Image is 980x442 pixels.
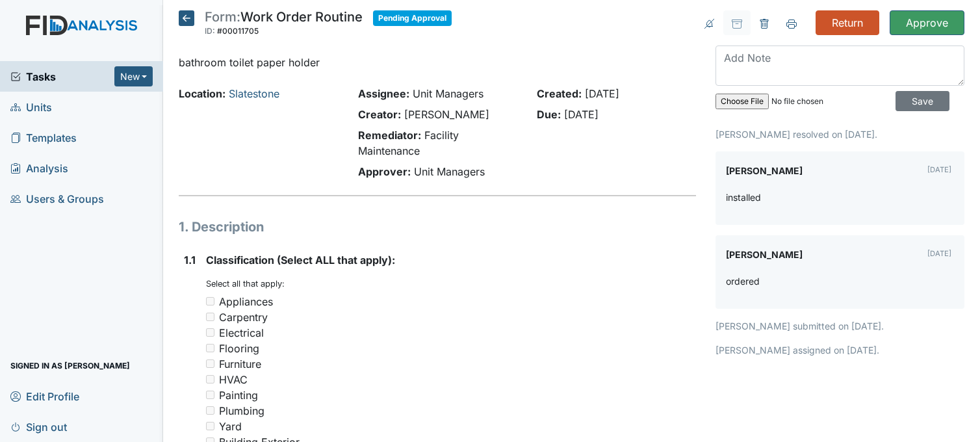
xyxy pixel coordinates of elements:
div: Plumbing [219,403,264,419]
input: Return [816,10,879,35]
input: Furniture [206,359,214,368]
p: [PERSON_NAME] assigned on [DATE]. [716,343,964,357]
p: [PERSON_NAME] resolved on [DATE]. [716,127,964,141]
label: [PERSON_NAME] [726,246,803,264]
span: [DATE] [585,87,619,100]
div: Appliances [219,294,273,309]
label: 1.1 [184,252,196,268]
div: Carpentry [219,309,268,325]
strong: Due: [537,108,561,121]
span: Edit Profile [10,386,79,406]
span: Units [10,97,52,117]
span: [PERSON_NAME] [404,108,489,121]
small: [DATE] [927,165,951,174]
p: installed [726,190,761,204]
span: Templates [10,127,77,148]
p: [PERSON_NAME] submitted on [DATE]. [716,319,964,333]
input: HVAC [206,375,214,383]
input: Appliances [206,297,214,305]
input: Flooring [206,344,214,352]
strong: Creator: [358,108,401,121]
strong: Created: [537,87,582,100]
span: Form: [205,9,240,25]
input: Carpentry [206,313,214,321]
input: Save [896,91,949,111]
input: Approve [890,10,964,35]
span: Analysis [10,158,68,178]
div: Flooring [219,341,259,356]
span: Users & Groups [10,188,104,209]
span: [DATE] [564,108,599,121]
span: Signed in as [PERSON_NAME] [10,356,130,376]
strong: Assignee: [358,87,409,100]
span: Classification (Select ALL that apply): [206,253,395,266]
input: Plumbing [206,406,214,415]
p: bathroom toilet paper holder [179,55,696,70]
small: Select all that apply: [206,279,285,289]
div: Electrical [219,325,264,341]
div: HVAC [219,372,248,387]
span: Unit Managers [414,165,485,178]
div: Yard [219,419,242,434]
span: Pending Approval [373,10,452,26]
div: Work Order Routine [205,10,363,39]
label: [PERSON_NAME] [726,162,803,180]
a: Slatestone [229,87,279,100]
p: ordered [726,274,760,288]
input: Yard [206,422,214,430]
span: Unit Managers [413,87,484,100]
h1: 1. Description [179,217,696,237]
span: #00011705 [217,26,259,36]
input: Electrical [206,328,214,337]
strong: Location: [179,87,226,100]
input: Painting [206,391,214,399]
button: New [114,66,153,86]
small: [DATE] [927,249,951,258]
a: Tasks [10,69,114,84]
strong: Remediator: [358,129,421,142]
span: ID: [205,26,215,36]
span: Sign out [10,417,67,437]
div: Furniture [219,356,261,372]
div: Painting [219,387,258,403]
strong: Approver: [358,165,411,178]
